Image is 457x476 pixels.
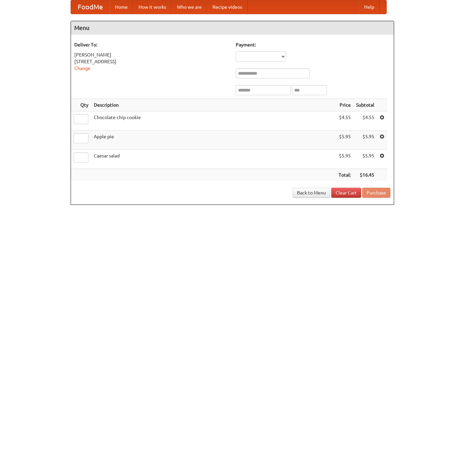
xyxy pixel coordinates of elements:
[74,51,229,58] div: [PERSON_NAME]
[336,131,353,150] td: $5.95
[91,111,336,131] td: Chocolate chip cookie
[331,188,361,198] a: Clear Cart
[71,99,91,111] th: Qty
[172,0,207,14] a: Who we are
[353,150,377,169] td: $5.95
[71,0,110,14] a: FoodMe
[362,188,390,198] button: Purchase
[353,131,377,150] td: $5.95
[359,0,380,14] a: Help
[110,0,133,14] a: Home
[353,111,377,131] td: $4.55
[91,150,336,169] td: Caesar salad
[74,66,90,71] a: Change
[336,150,353,169] td: $5.95
[336,99,353,111] th: Price
[293,188,330,198] a: Back to Menu
[133,0,172,14] a: How it works
[336,111,353,131] td: $4.55
[91,99,336,111] th: Description
[74,41,229,48] h5: Deliver To:
[236,41,390,48] h5: Payment:
[71,21,394,35] h4: Menu
[353,169,377,181] th: $16.45
[207,0,247,14] a: Recipe videos
[91,131,336,150] td: Apple pie
[353,99,377,111] th: Subtotal
[74,58,229,65] div: [STREET_ADDRESS]
[336,169,353,181] th: Total:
